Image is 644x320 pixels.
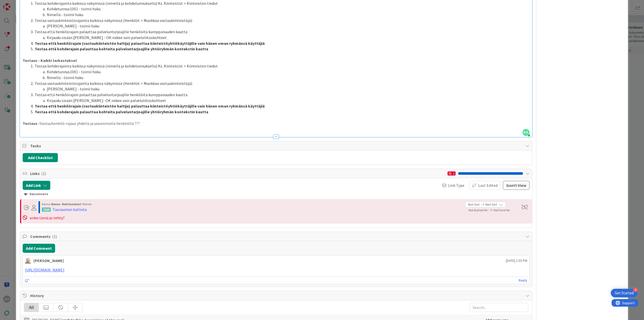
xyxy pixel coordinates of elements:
[53,206,87,212] div: Tuurausten hallinta
[30,293,523,299] span: History
[51,202,83,206] b: Kenno - Kehitysideat ›
[35,41,265,46] strong: Testaa että henkilörajain (vastuukiinteistön haltija) palauttaa kiinteistöyhtiökäyttäjille vain h...
[29,6,530,12] li: Kohdetunnus
[486,202,497,207] span: Not Set
[25,267,64,272] a: [URL][DOMAIN_NAME]
[478,182,498,188] span: Last Edited
[448,171,456,175] div: 1
[42,202,51,206] span: Kenno ›
[35,109,208,114] strong: Testaa että kohderajain palauttaa kohteita palveluntarjoajille yhtiöryhmän kontekstin kautta
[70,6,101,11] span: 1001 - toimii haku
[35,103,265,109] strong: Testaa että henkilörajain (vastuukiinteistön haltija) palauttaa kiinteistöyhtiökäyttäjille vain h...
[30,143,523,149] span: Tasks
[469,208,488,212] span: Not Started Yet
[29,63,530,69] li: Testaa kohderajainta kaikissa näkymissä (nimellä ja kohdetunnuksella) Ks. Kiinteistöt > Kiinteist...
[11,1,23,7] span: Support
[611,289,638,297] div: Open Get Started checklist, remaining modules: 4
[29,29,530,35] li: Testaa että henkilörajain palauttaa palveluntarjoajille henkilöitä kumppanuuden kautta
[23,244,55,253] button: Add Comment
[29,1,530,6] li: Testaa kohderajainta kaikissa näkymissä (nimellä ja kohdetunnuksella) Ks. Kiinteistöt > Kiinteist...
[52,234,57,239] span: ( 1 )
[469,181,500,190] button: Last Edited
[29,69,530,75] li: Kohdetunnus
[29,75,530,81] li: Nimellä - toimii haku
[24,303,39,312] div: All
[24,191,528,197] div: Successors
[29,92,530,98] li: Testaa että henkilörajain palauttaa palveluntarjoajille henkilöitä kumppanuuden kautta
[30,170,445,176] span: Links
[29,18,530,23] li: Testaa vastuukiinteistörajainta kaikissa näkymissä (Henkilöt > Muokkaa vastuukiinteistöjä)
[83,202,92,206] span: Yleinen
[30,215,65,220] span: onko tämä jo tehty?
[468,202,479,207] span: Not Set
[23,153,58,162] button: Add Checklist
[23,58,77,63] strong: Testaus - Kaikki tarkastukset
[633,288,638,292] div: 4
[506,258,527,263] span: [DATE] 1:55 PM
[29,98,530,103] li: Kirjaudu sisään [PERSON_NAME]- OK näkee vain palveluliitoskohteet
[29,12,530,18] li: Nimellä - toimii haku
[522,129,530,136] span: KA
[42,207,51,212] div: 7223
[448,182,464,188] span: Link Type
[35,46,208,51] strong: Testaa että kohderajain palauttaa kohteita palveluntarjoajille yhtiöryhmän kontekstin kautta
[470,303,528,312] input: Search...
[29,23,530,29] li: [PERSON_NAME] - toimii haku
[70,69,101,74] span: 1001 - toimii haku
[41,171,46,176] span: ( 1 )
[25,258,31,264] img: NG
[503,181,530,190] button: Gantt View
[23,121,40,126] strong: Testaus -
[494,208,510,212] span: Not Done Yet
[23,181,50,190] button: Add Link
[29,35,530,41] li: Kirjaudu sisään [PERSON_NAME] - OK näkee vain palveluliitoskohteet
[519,277,527,283] a: Reply
[33,258,64,264] div: [PERSON_NAME]
[29,81,530,86] li: Testaa vastuukiinteistörajainta kaikissa näkymissä (Henkilöt > Muokkaa vastuukiinteistöjä)
[29,86,530,92] li: [PERSON_NAME] - toimii haku
[23,121,530,126] p: Vastuuhenkilö-rajaus yhdellä ja useammalla henkilöllä ???
[615,291,634,296] div: Get Started
[30,233,523,239] span: Comments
